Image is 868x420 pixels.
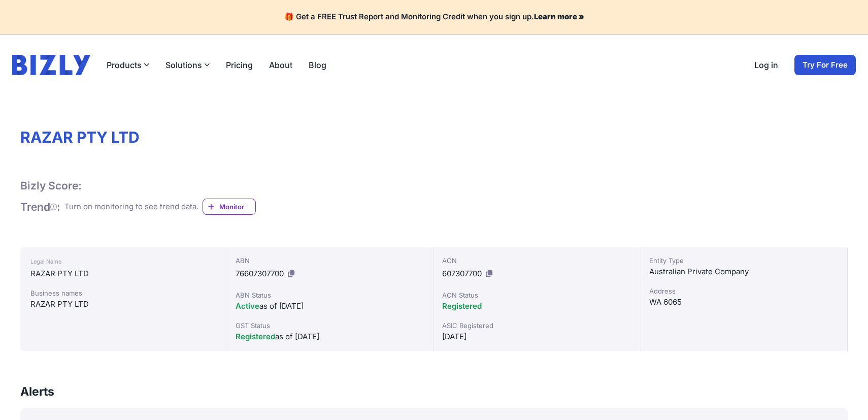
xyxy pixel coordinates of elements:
[649,286,840,296] div: Address
[236,300,426,312] div: as of [DATE]
[30,298,217,310] div: RAZAR PTY LTD
[20,383,54,400] h3: Alerts
[236,320,426,331] div: GST Status
[20,200,60,214] h1: Trend :
[30,268,217,280] div: RAZAR PTY LTD
[236,331,426,343] div: as of [DATE]
[30,288,217,298] div: Business names
[442,301,482,311] span: Registered
[649,266,840,278] div: Australian Private Company
[165,59,210,71] button: Solutions
[649,255,840,266] div: Entity Type
[236,269,284,278] span: 76607307700
[534,12,584,21] a: Learn more »
[30,255,217,268] div: Legal Name
[203,199,256,215] a: Monitor
[226,59,253,71] a: Pricing
[442,320,632,331] div: ASIC Registered
[236,301,259,311] span: Active
[20,128,848,146] h1: RAZAR PTY LTD
[794,55,856,75] a: Try For Free
[107,59,149,71] button: Products
[236,290,426,300] div: ABN Status
[236,255,426,266] div: ABN
[442,269,482,278] span: 607307700
[219,202,255,212] span: Monitor
[442,331,632,343] div: [DATE]
[309,59,326,71] a: Blog
[269,59,292,71] a: About
[442,255,632,266] div: ACN
[442,290,632,300] div: ACN Status
[20,179,82,192] h1: Bizly Score:
[12,12,856,22] h4: 🎁 Get a FREE Trust Report and Monitoring Credit when you sign up.
[754,59,778,71] a: Log in
[64,201,198,213] div: Turn on monitoring to see trend data.
[649,296,840,308] div: WA 6065
[236,332,275,341] span: Registered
